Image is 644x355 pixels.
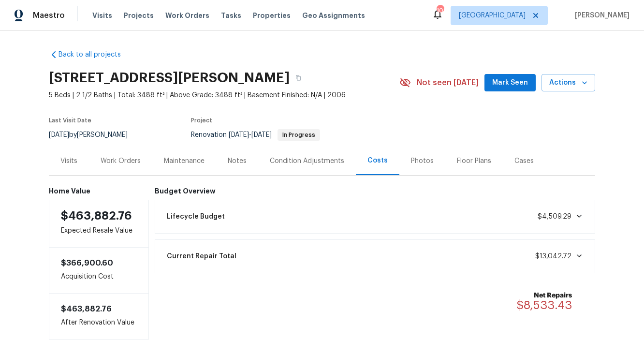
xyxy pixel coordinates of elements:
div: Costs [367,156,388,165]
span: Geo Assignments [302,11,365,20]
span: $463,882.76 [61,305,112,313]
span: [DATE] [49,132,69,138]
div: Acquisition Cost [49,248,149,293]
span: $4,509.29 [538,213,571,220]
button: Actions [542,74,595,92]
span: Mark Seen [492,77,528,89]
span: Visits [92,11,112,20]
span: $366,900.60 [61,259,113,267]
h2: [STREET_ADDRESS][PERSON_NAME] [49,73,290,83]
b: Net Repairs [516,291,572,300]
span: [DATE] [229,132,249,138]
div: Work Orders [101,156,141,166]
span: $463,882.76 [61,210,132,222]
button: Mark Seen [484,74,536,92]
h6: Home Value [49,187,149,195]
div: Cases [514,156,534,166]
div: 108 [437,6,443,15]
div: Floor Plans [457,156,491,166]
span: Properties [253,11,291,20]
a: Back to all projects [49,50,142,59]
span: [GEOGRAPHIC_DATA] [459,11,526,20]
div: Visits [60,156,77,166]
span: Project [191,118,212,123]
span: [PERSON_NAME] [571,11,629,20]
button: Copy Address [290,69,307,87]
span: Tasks [221,12,241,19]
span: Projects [124,11,154,20]
div: Expected Resale Value [49,200,149,248]
span: - [229,132,272,138]
span: Lifecycle Budget [167,212,225,222]
h6: Budget Overview [155,187,596,195]
span: In Progress [278,132,319,138]
span: 5 Beds | 2 1/2 Baths | Total: 3488 ft² | Above Grade: 3488 ft² | Basement Finished: N/A | 2006 [49,90,399,100]
div: by [PERSON_NAME] [49,129,139,141]
span: Last Visit Date [49,118,91,123]
div: Photos [411,156,434,166]
span: Maestro [33,11,65,20]
span: Actions [549,77,587,89]
span: $8,533.43 [516,299,572,311]
div: Condition Adjustments [270,156,344,166]
div: Maintenance [164,156,205,166]
div: Notes [228,156,247,166]
span: Work Orders [165,11,209,20]
div: After Renovation Value [49,293,149,340]
span: Current Repair Total [167,251,236,261]
span: Not seen [DATE] [417,78,479,88]
span: [DATE] [251,132,272,138]
span: Renovation [191,132,320,138]
span: $13,042.72 [535,253,571,260]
